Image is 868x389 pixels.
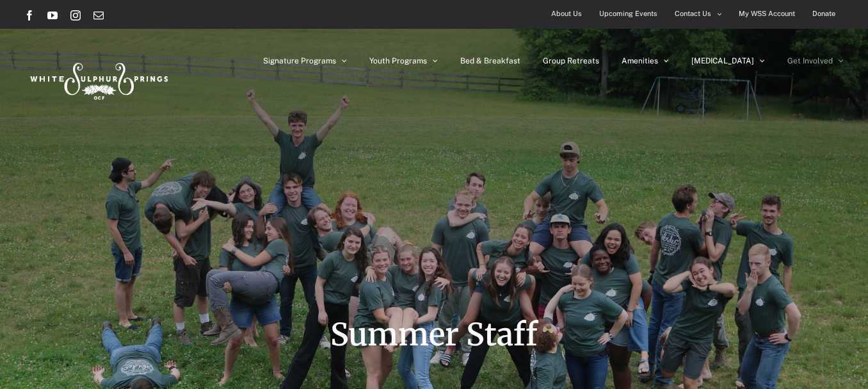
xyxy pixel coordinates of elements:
span: Group Retreats [543,57,599,65]
span: [MEDICAL_DATA] [691,57,754,65]
span: Bed & Breakfast [460,57,520,65]
nav: Main Menu [263,29,844,93]
a: Bed & Breakfast [460,29,520,93]
span: My WSS Account [739,4,795,23]
span: Upcoming Events [599,4,657,23]
span: Get Involved [787,57,833,65]
a: YouTube [47,10,58,21]
a: Youth Programs [369,29,438,93]
a: Facebook [24,10,35,21]
span: Signature Programs [263,57,336,65]
a: Amenities [622,29,669,93]
span: Summer Staff [330,315,538,354]
a: [MEDICAL_DATA] [691,29,765,93]
a: Get Involved [787,29,844,93]
a: Group Retreats [543,29,599,93]
a: Email [93,10,104,21]
span: About Us [551,4,582,23]
span: Amenities [622,57,658,65]
span: Youth Programs [369,57,427,65]
span: Donate [812,4,835,23]
img: White Sulphur Springs Logo [24,49,172,109]
a: Instagram [70,10,81,21]
a: Signature Programs [263,29,347,93]
span: Contact Us [675,4,711,23]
